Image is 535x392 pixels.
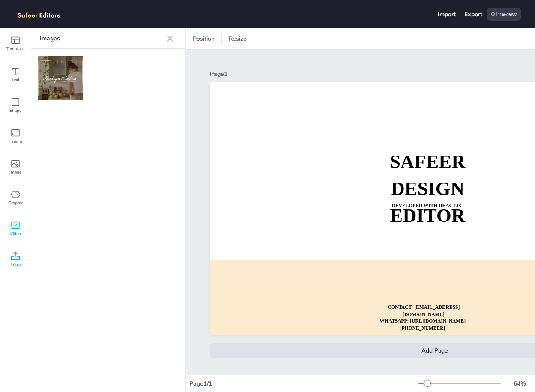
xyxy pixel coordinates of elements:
div: Export [464,10,482,18]
span: Template [6,45,24,52]
p: Images [40,28,163,49]
div: Preview [487,8,521,21]
strong: DESIGN EDITOR [390,178,465,226]
span: Graphic [8,200,23,206]
span: Frame [9,138,22,145]
span: Resize [227,35,248,43]
span: Upload [9,261,23,268]
span: Image [9,169,21,176]
span: Text [12,76,20,83]
span: Video [10,230,21,237]
strong: DEVELOPED WITH REACTJS [392,203,461,208]
img: logo.png [14,8,73,21]
div: Page 1 / 1 [189,380,418,388]
img: 400w-IVVQCZOr1K4.jpg [38,56,83,100]
div: 64 % [509,380,530,388]
strong: WHATSAPP: [URL][DOMAIN_NAME][PHONE_NUMBER] [380,318,466,331]
span: Shape [9,107,21,114]
strong: SAFEER [390,151,465,172]
strong: CONTACT: [EMAIL_ADDRESS][DOMAIN_NAME] [388,305,460,317]
div: Import [438,10,456,18]
span: Position [191,35,216,43]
